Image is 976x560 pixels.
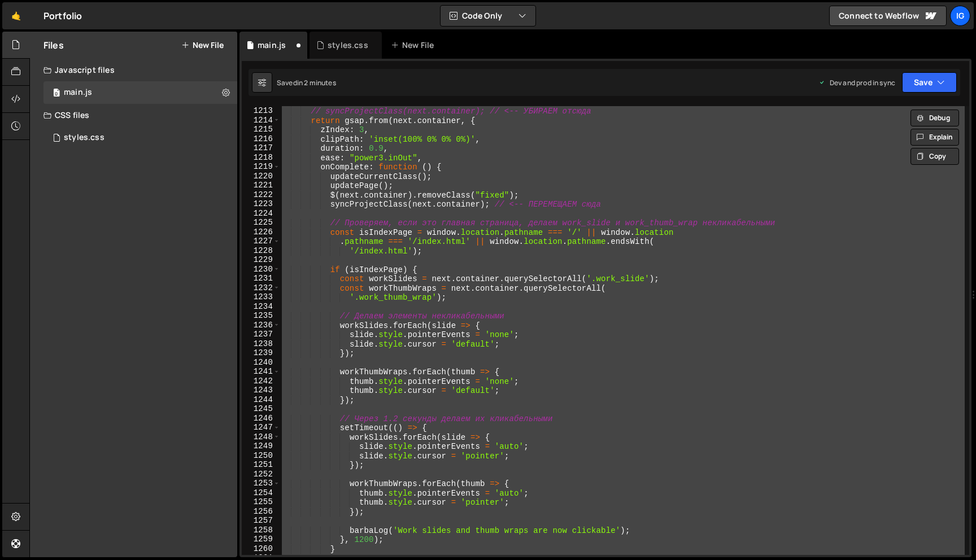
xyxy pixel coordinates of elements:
[297,78,336,88] div: in 2 minutes
[242,377,280,386] div: 1242
[242,423,280,432] div: 1247
[242,507,280,517] div: 1256
[242,218,280,228] div: 1225
[441,6,535,26] button: Code Only
[242,367,280,377] div: 1241
[902,72,957,93] button: Save
[242,153,280,163] div: 1218
[242,395,280,405] div: 1244
[242,292,280,302] div: 1233
[242,479,280,488] div: 1253
[43,9,82,23] div: Portfolio
[242,181,280,190] div: 1221
[242,339,280,349] div: 1238
[242,386,280,395] div: 1243
[242,311,280,321] div: 1235
[242,143,280,153] div: 1217
[242,209,280,218] div: 1224
[43,81,237,104] div: 14577/44954.js
[242,516,280,526] div: 1257
[242,470,280,479] div: 1252
[242,404,280,414] div: 1245
[242,535,280,544] div: 1259
[910,148,959,165] button: Copy
[242,488,280,498] div: 1254
[950,6,970,26] a: Ig
[242,497,280,507] div: 1255
[242,460,280,470] div: 1251
[242,526,280,535] div: 1258
[829,6,947,26] a: Connect to Webflow
[277,78,336,88] div: Saved
[242,134,280,144] div: 1216
[242,246,280,256] div: 1228
[242,544,280,554] div: 1260
[242,199,280,209] div: 1223
[181,41,224,50] button: New File
[242,116,280,125] div: 1214
[242,414,280,423] div: 1246
[242,441,280,451] div: 1249
[53,89,60,98] span: 0
[242,228,280,237] div: 1226
[328,40,368,51] div: styles.css
[910,110,959,126] button: Debug
[258,40,286,51] div: main.js
[242,274,280,283] div: 1231
[242,358,280,368] div: 1240
[242,237,280,246] div: 1227
[30,59,237,81] div: Javascript files
[242,255,280,265] div: 1229
[242,265,280,274] div: 1230
[30,104,237,126] div: CSS files
[391,40,438,51] div: New File
[242,106,280,116] div: 1213
[43,39,64,51] h2: Files
[242,172,280,181] div: 1220
[242,125,280,134] div: 1215
[43,126,237,149] div: 14577/44352.css
[242,302,280,312] div: 1234
[242,330,280,339] div: 1237
[818,78,895,88] div: Dev and prod in sync
[2,2,30,29] a: 🤙
[242,321,280,330] div: 1236
[242,162,280,172] div: 1219
[242,283,280,293] div: 1232
[64,133,104,143] div: styles.css
[64,88,92,98] div: main.js
[242,432,280,442] div: 1248
[910,129,959,146] button: Explain
[242,451,280,461] div: 1250
[242,348,280,358] div: 1239
[242,190,280,200] div: 1222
